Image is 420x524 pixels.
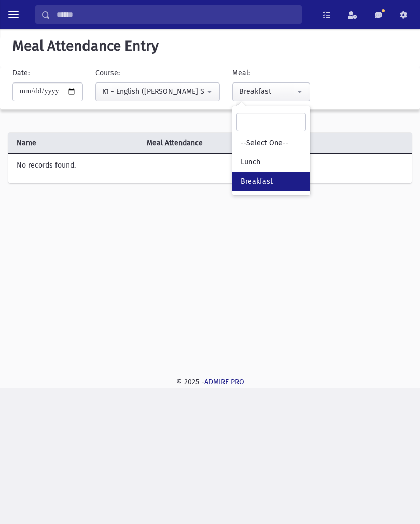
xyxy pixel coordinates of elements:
button: Breakfast [232,82,310,101]
a: ADMIRE PRO [204,378,244,387]
label: Course: [95,67,120,78]
input: Search [50,5,301,24]
span: Name [8,137,143,148]
h5: Meal Attendance Entry [8,37,412,55]
button: toggle menu [4,5,23,24]
span: --Select One-- [241,138,289,148]
div: Breakfast [239,86,295,97]
div: K1 - English ([PERSON_NAME] Suri [PERSON_NAME]) [102,86,205,97]
span: Breakfast [241,176,273,187]
label: No records found. [17,160,76,171]
div: © 2025 - [8,377,412,388]
input: Search [236,113,306,131]
span: Meal Attendance [143,137,378,148]
label: Meal: [232,67,250,78]
button: K1 - English (Morah Suri Friedman) [95,82,220,101]
span: Lunch [241,157,260,168]
label: Date: [12,67,30,78]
